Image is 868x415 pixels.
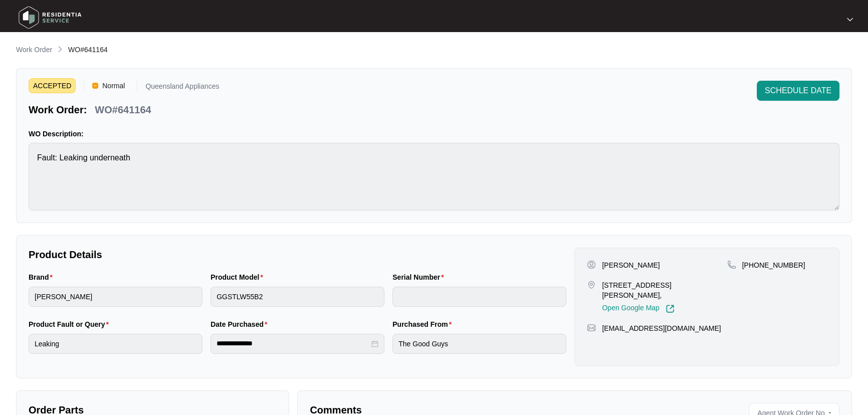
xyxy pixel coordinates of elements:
[29,143,839,211] textarea: Fault: Leaking underneath
[29,272,57,282] label: Brand
[210,272,267,282] label: Product Model
[15,3,85,33] img: residentia service logo
[742,260,805,270] p: [PHONE_NUMBER]
[29,248,566,262] p: Product Details
[92,83,98,89] img: Vercel Logo
[392,319,456,329] label: Purchased From
[68,46,108,54] span: WO#641164
[29,287,202,307] input: Brand
[210,287,384,307] input: Product Model
[29,319,113,329] label: Product Fault or Query
[216,338,369,349] input: Date Purchased
[29,78,76,93] span: ACCEPTED
[757,81,839,101] button: SCHEDULE DATE
[847,17,853,22] img: dropdown arrow
[602,304,674,313] a: Open Google Map
[29,334,202,354] input: Product Fault or Query
[765,85,831,97] span: SCHEDULE DATE
[587,323,596,332] img: map-pin
[98,78,129,93] span: Normal
[727,260,736,269] img: map-pin
[392,272,448,282] label: Serial Number
[29,129,839,139] p: WO Description:
[587,280,596,289] img: map-pin
[587,260,596,269] img: user-pin
[14,45,54,56] a: Work Order
[602,280,727,300] p: [STREET_ADDRESS][PERSON_NAME],
[29,103,87,117] p: Work Order:
[666,304,675,313] img: Link-External
[145,83,219,93] p: Queensland Appliances
[16,45,52,55] p: Work Order
[602,323,721,333] p: [EMAIL_ADDRESS][DOMAIN_NAME]
[56,45,64,53] img: chevron-right
[392,287,566,307] input: Serial Number
[602,260,660,270] p: [PERSON_NAME]
[392,334,566,354] input: Purchased From
[95,103,151,117] p: WO#641164
[210,319,271,329] label: Date Purchased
